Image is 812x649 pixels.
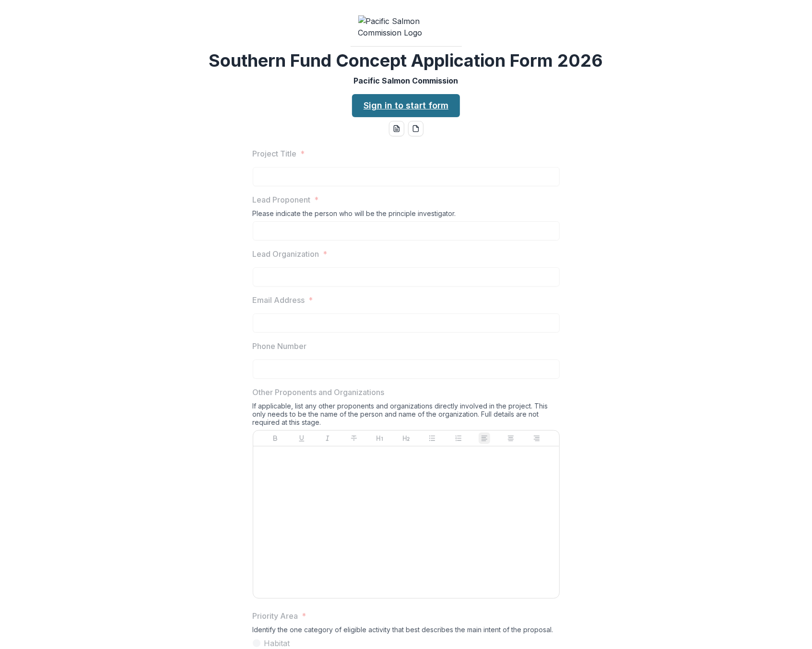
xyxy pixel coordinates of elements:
[253,148,297,159] p: Project Title
[209,50,603,71] h2: Southern Fund Concept Application Form 2026
[253,209,560,221] div: Please indicate the person who will be the principle investigator.
[253,294,305,306] p: Email Address
[400,433,412,444] button: Heading 2
[408,121,424,136] button: pdf-download
[253,625,560,637] div: Identify the one category of eligible activity that best describes the main intent of the proposal.
[253,248,319,260] p: Lead Organization
[264,637,290,649] span: Habitat
[531,433,542,444] button: Align Right
[505,433,517,444] button: Align Center
[479,433,490,444] button: Align Left
[296,433,307,444] button: Underline
[253,402,560,430] div: If applicable, list any other proponents and organizations directly involved in the project. This...
[374,433,386,444] button: Heading 1
[352,94,460,117] a: Sign in to start form
[354,75,459,86] p: Pacific Salmon Commission
[453,433,464,444] button: Ordered List
[348,433,360,444] button: Strike
[270,433,281,444] button: Bold
[322,433,333,444] button: Italicize
[358,15,454,38] img: Pacific Salmon Commission Logo
[253,194,311,205] p: Lead Proponent
[389,121,404,136] button: word-download
[253,340,307,352] p: Phone Number
[253,386,385,398] p: Other Proponents and Organizations
[253,610,298,622] p: Priority Area
[426,433,438,444] button: Bullet List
